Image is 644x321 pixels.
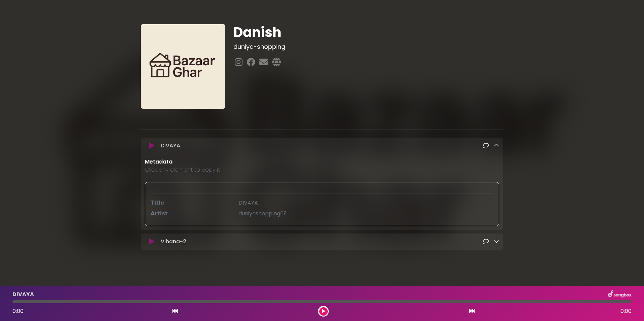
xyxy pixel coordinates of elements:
div: Artist [147,210,234,218]
p: Metadata [145,158,499,166]
img: 4vGZ4QXSguwBTn86kXf1 [141,24,225,109]
span: DIVAYA [238,199,258,207]
span: duniyashopping09 [238,210,287,217]
h1: Danish [233,24,503,40]
p: DIVAYA [161,142,180,150]
h3: duniya-shopping [233,43,503,50]
div: Title [147,199,234,207]
p: Vihana-2 [161,238,186,246]
p: Click any element to copy it [145,166,499,174]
